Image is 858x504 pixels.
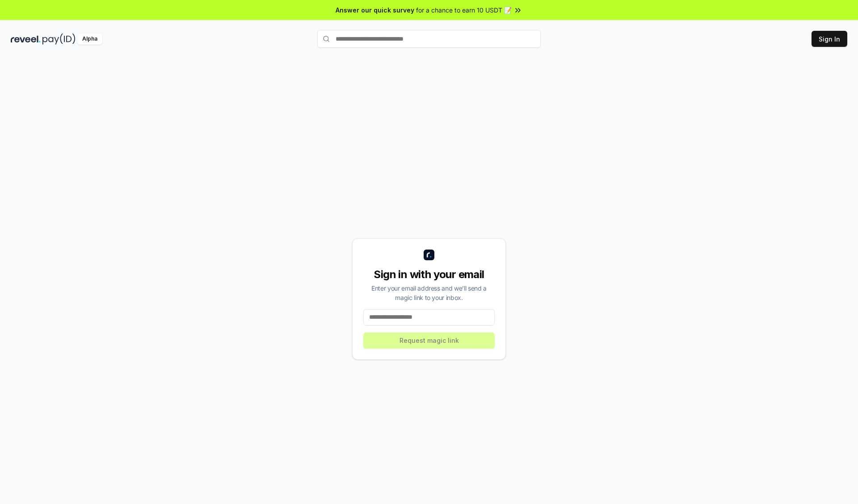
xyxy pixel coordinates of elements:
div: Alpha [77,33,102,45]
img: pay_id [42,33,76,45]
span: for a chance to earn 10 USDT 📝 [416,5,512,15]
img: reveel_dark [11,33,41,45]
div: Sign in with your email [363,267,495,282]
span: Answer our quick survey [336,5,414,15]
button: Sign In [812,31,847,47]
div: Enter your email address and we’ll send a magic link to your inbox. [363,283,495,302]
img: logo_small [424,250,434,260]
